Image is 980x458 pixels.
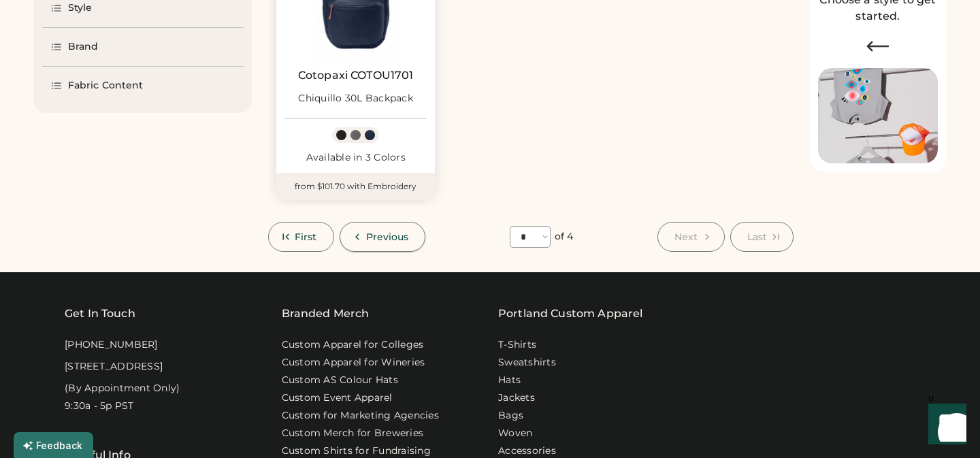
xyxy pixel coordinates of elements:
div: Style [68,1,93,15]
div: of 4 [555,230,573,244]
a: Bags [498,409,523,423]
a: Custom Merch for Breweries [282,427,424,440]
div: Available in 3 Colors [284,151,427,165]
a: Custom Shirts for Fundraising [282,444,431,458]
button: Next [657,222,724,252]
div: Branded Merch [282,306,370,322]
span: Last [747,232,767,242]
a: Custom Event Apparel [282,391,393,405]
a: Accessories [498,444,556,458]
div: Brand [68,40,99,54]
a: Custom for Marketing Agencies [282,409,439,423]
div: Fabric Content [68,79,143,93]
span: First [295,232,317,242]
span: Next [674,232,698,242]
a: Cotopaxi COTOU1701 [298,69,414,82]
div: 9:30a - 5p PST [65,399,134,413]
a: Custom AS Colour Hats [282,374,398,387]
button: First [268,222,334,252]
a: Hats [498,374,521,387]
div: (By Appointment Only) [65,382,180,395]
a: Sweatshirts [498,356,556,370]
button: Last [730,222,794,252]
a: Jackets [498,391,535,405]
a: Custom Apparel for Colleges [282,338,424,352]
span: Previous [366,232,409,242]
div: from $101.70 with Embroidery [276,173,435,200]
a: Custom Apparel for Wineries [282,356,425,370]
a: T-Shirts [498,338,536,352]
div: [PHONE_NUMBER] [65,338,158,352]
div: [STREET_ADDRESS] [65,360,163,374]
div: Chiquillo 30L Backpack [298,92,413,105]
iframe: Front Chat [915,397,974,455]
div: Get In Touch [65,306,135,322]
a: Portland Custom Apparel [498,306,642,322]
img: Image of Lisa Congdon Eye Print on T-Shirt and Hat [818,68,938,164]
a: Woven [498,427,532,440]
button: Previous [340,222,426,252]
